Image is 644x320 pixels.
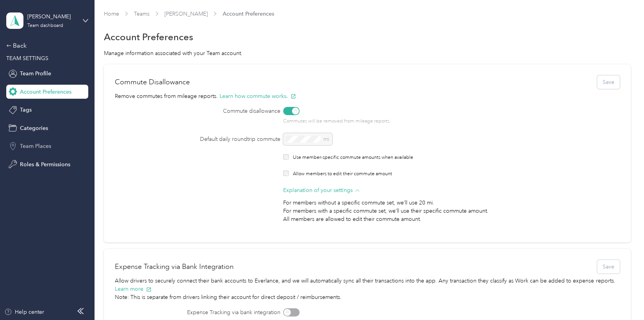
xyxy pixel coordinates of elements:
button: Learn how commute works. [219,92,296,100]
p: Use member-specific commute amounts when available [293,154,413,161]
p: Allow members to edit their commute amount [293,171,392,178]
span: Expense Tracking via Bank Integration [115,261,234,272]
button: Learn more [115,285,152,293]
a: Teams [134,11,150,17]
span: Team Profile [20,69,51,78]
p: Allow drivers to securely connect their bank accounts to Everlance, and we will automatically syn... [115,277,619,293]
label: Default daily roundtrip commute [115,135,280,143]
span: Roles & Permissions [20,160,70,169]
p: Commutes will be removed from mileage reports. [283,118,578,125]
button: Help center [4,308,44,316]
p: For members without a specific commute set, we’ll use 20 mi . [283,199,578,207]
span: Categories [20,124,48,132]
span: Explanation of your settings [283,186,353,194]
p: Remove commutes from mileage reports. [115,92,619,107]
h1: Account Preferences [104,33,193,41]
h2: Commute Disallowance [115,77,190,87]
div: Back [6,41,84,50]
a: [PERSON_NAME] [164,11,208,17]
p: Note: This is separate from drivers linking their account for direct deposit / reimbursements. [115,293,619,308]
a: Home [104,11,119,17]
span: TEAM SETTINGS [6,55,48,62]
span: Team Places [20,142,51,150]
p: All members are allowed to edit their commute amount. [283,215,578,223]
span: Account Preferences [20,88,71,96]
div: [PERSON_NAME] [27,12,76,21]
label: Commute disallowance [115,107,280,115]
span: Account Preferences [223,10,274,18]
iframe: Everlance-gr Chat Button Frame [600,276,644,320]
div: Team dashboard [27,23,63,28]
label: Expense Tracking via bank integration [115,308,280,316]
div: Manage information associated with your Team account. [104,49,630,57]
p: For members with a specific commute set, we’ll use their specific commute amount. [283,207,578,215]
span: Tags [20,106,32,114]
